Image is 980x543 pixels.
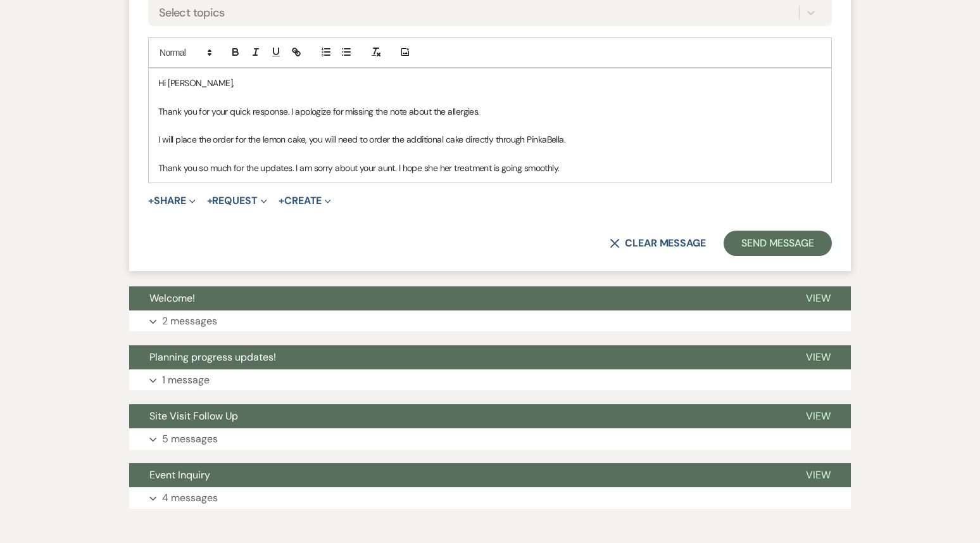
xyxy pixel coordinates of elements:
[129,404,786,428] button: Site Visit Follow Up
[129,286,786,310] button: Welcome!
[786,345,851,369] button: View
[207,196,213,206] span: +
[159,4,225,21] div: Select topics
[162,490,218,506] p: 4 messages
[806,350,831,364] span: View
[610,238,706,248] button: Clear message
[149,350,276,364] span: Planning progress updates!
[148,196,196,206] button: Share
[158,161,822,175] p: Thank you so much for the updates. I am sorry about your aunt. I hope she her treatment is going ...
[129,345,786,369] button: Planning progress updates!
[162,431,218,447] p: 5 messages
[129,369,851,391] button: 1 message
[158,76,822,90] p: Hi [PERSON_NAME],
[279,196,331,206] button: Create
[149,409,238,423] span: Site Visit Follow Up
[806,291,831,305] span: View
[149,291,195,305] span: Welcome!
[279,196,284,206] span: +
[806,468,831,482] span: View
[207,196,267,206] button: Request
[162,313,217,329] p: 2 messages
[724,231,832,256] button: Send Message
[148,196,154,206] span: +
[786,404,851,428] button: View
[162,372,210,388] p: 1 message
[158,132,822,146] p: I will place the order for the lemon cake, you will need to order the additional cake directly th...
[129,487,851,509] button: 4 messages
[806,409,831,423] span: View
[149,468,210,482] span: Event Inquiry
[129,428,851,450] button: 5 messages
[129,310,851,332] button: 2 messages
[129,463,786,487] button: Event Inquiry
[158,105,822,118] p: Thank you for your quick response. I apologize for missing the note about the allergies.
[786,463,851,487] button: View
[786,286,851,310] button: View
